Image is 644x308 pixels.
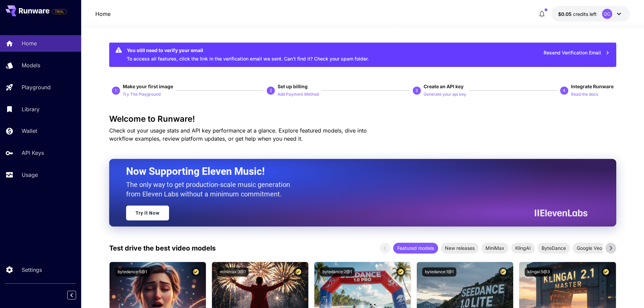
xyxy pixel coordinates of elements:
p: Library [22,105,40,113]
div: To access all features, click the link in the verification email we sent. Can’t find it? Check yo... [127,45,369,65]
button: Add Payment Method [278,90,319,98]
div: ByteDance [538,243,570,254]
span: TRIAL [52,9,67,14]
button: Resend Verification Email [540,46,614,60]
span: KlingAI [511,244,535,252]
p: Add Payment Method [278,91,319,98]
h2: Now Supporting Eleven Music! [126,165,582,178]
p: Models [22,61,40,69]
span: MiniMax [481,244,508,252]
span: ByteDance [538,244,570,252]
button: Generate your api key [424,90,466,98]
button: Collapse sidebar [67,291,76,300]
span: Add your payment card to enable full platform functionality. [52,7,67,16]
div: Collapse sidebar [72,289,81,301]
span: credits left [573,11,597,17]
button: Certified Model – Vetted for best performance and includes a commercial license. [499,267,508,277]
span: Integrate Runware [571,84,614,89]
button: Certified Model – Vetted for best performance and includes a commercial license. [601,267,611,277]
button: klingai:5@3 [525,267,552,277]
button: bytedance:2@1 [320,267,355,277]
div: MiniMax [481,243,508,254]
button: Certified Model – Vetted for best performance and includes a commercial license. [396,267,405,277]
p: Generate your api key [424,91,466,98]
div: New releases [441,243,479,254]
p: Try The Playground [123,91,161,98]
p: API Keys [22,149,44,157]
p: 3 [415,88,418,94]
a: Try It Now [126,206,169,220]
p: Test drive the best video models [109,243,216,253]
p: 1 [115,88,117,94]
div: $0.05 [558,10,597,18]
button: Certified Model – Vetted for best performance and includes a commercial license. [294,267,303,277]
a: Home [95,10,111,18]
button: Try The Playground [123,90,161,98]
button: Certified Model – Vetted for best performance and includes a commercial license. [191,267,200,277]
p: Home [22,39,37,47]
span: Featured models [393,244,438,252]
p: Playground [22,83,51,91]
div: KlingAI [511,243,535,254]
span: Google Veo [573,244,606,252]
div: You still need to verify your email [127,47,369,54]
span: Make your first image [123,84,173,89]
p: Usage [22,171,38,179]
p: 2 [270,88,272,94]
button: Read the docs [571,90,598,98]
button: bytedance:1@1 [422,267,456,277]
p: Wallet [22,127,37,135]
span: $0.05 [558,11,573,17]
div: Featured models [393,243,438,254]
p: Settings [22,266,42,274]
span: New releases [441,244,479,252]
span: Check out your usage stats and API key performance at a glance. Explore featured models, dive int... [109,127,367,142]
button: minimax:3@1 [217,267,248,277]
p: Read the docs [571,91,598,98]
div: OC [602,9,612,19]
span: Create an API key [424,84,463,89]
h3: Welcome to Runware! [109,114,616,124]
span: Set up billing [278,84,308,89]
button: bytedance:5@1 [115,267,150,277]
button: $0.05OC [551,6,630,22]
p: The only way to get production-scale music generation from Eleven Labs without a minimum commitment. [126,180,295,199]
p: 4 [563,88,565,94]
nav: breadcrumb [95,10,111,18]
div: Google Veo [573,243,606,254]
